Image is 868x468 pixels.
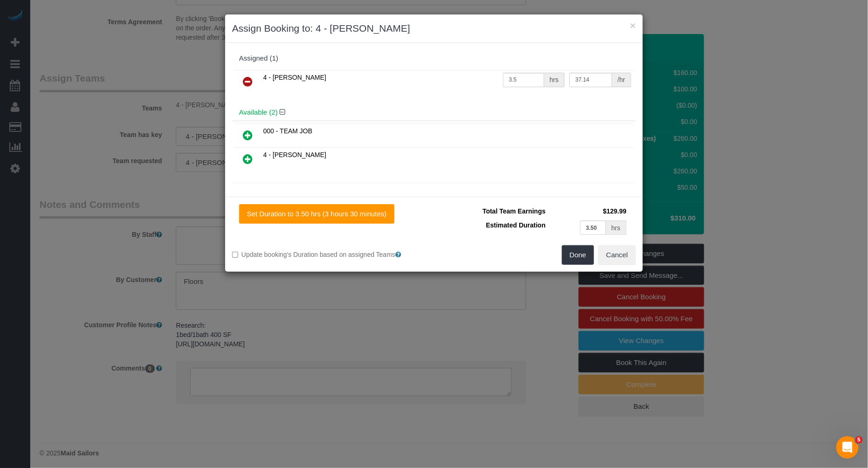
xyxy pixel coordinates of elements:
button: Done [562,245,594,265]
h3: Assign Booking to: 4 - [PERSON_NAME] [232,21,636,35]
div: hrs [544,73,565,87]
iframe: Intercom live chat [836,436,859,459]
div: hrs [606,220,627,235]
label: Update booking's Duration based on assigned Teams [232,250,427,259]
td: $129.99 [548,204,629,218]
input: Update booking's Duration based on assigned Teams [232,252,238,258]
button: Cancel [598,245,636,265]
button: Set Duration to 3.50 hrs (3 hours 30 minutes) [239,204,394,224]
td: Total Team Earnings [441,204,548,218]
span: 5 [855,436,863,444]
span: 4 - [PERSON_NAME] [263,74,326,81]
span: Estimated Duration [486,221,546,229]
h4: Available (2) [239,109,629,117]
div: Assigned (1) [239,55,629,62]
div: /hr [612,73,631,87]
span: 000 - TEAM JOB [263,127,313,135]
button: × [630,21,636,30]
span: 4 - [PERSON_NAME] [263,151,326,158]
